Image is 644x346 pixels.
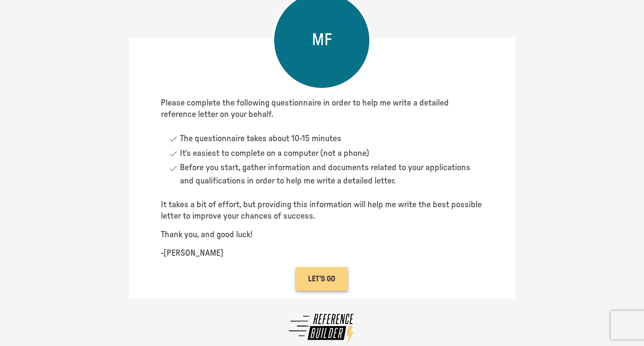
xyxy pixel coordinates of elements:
[161,200,483,222] p: It takes a bit of effort, but providing this information will help me write the best possible let...
[161,248,483,259] p: - [PERSON_NAME]
[180,161,476,189] p: Before you start, gather information and documents related to your applications and qualification...
[180,147,369,161] p: It's easiest to complete on a computer (not a phone)
[312,29,332,51] p: MF
[287,310,358,346] img: Reference Builder Logo
[161,230,483,240] p: Thank you, and good luck!
[161,98,483,120] p: Please complete the following questionnaire in order to help me write a detailed reference letter...
[296,267,348,291] button: LET'S GO
[180,132,341,146] p: The questionnaire takes about 10-15 minutes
